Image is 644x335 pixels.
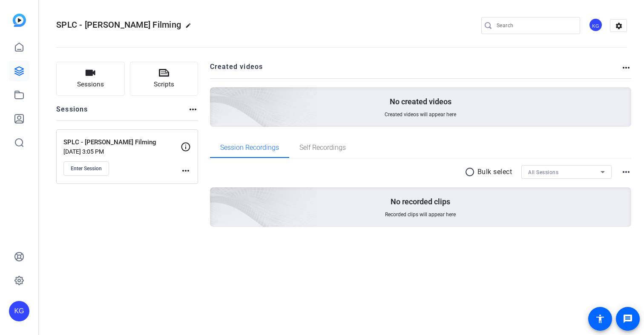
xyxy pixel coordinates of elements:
p: [DATE] 3:05 PM [63,148,181,155]
mat-icon: more_horiz [621,167,631,177]
span: Created videos will appear here [385,111,456,118]
p: SPLC - [PERSON_NAME] Filming [63,137,181,147]
input: Search [497,20,573,31]
span: SPLC - [PERSON_NAME] Filming [56,20,181,30]
button: Scripts [130,62,198,96]
mat-icon: message [623,314,633,324]
h2: Created videos [210,62,621,78]
span: Scripts [154,80,174,89]
mat-icon: more_horiz [621,63,631,73]
span: Sessions [77,80,104,89]
mat-icon: accessibility [595,314,605,324]
mat-icon: more_horiz [188,104,198,115]
div: KG [9,301,29,321]
p: Bulk select [477,167,512,177]
button: Sessions [56,62,125,96]
span: All Sessions [528,169,558,175]
span: Session Recordings [220,144,279,151]
div: KG [589,18,603,32]
p: No created videos [390,97,451,107]
img: Creted videos background [115,3,318,188]
h2: Sessions [56,104,88,120]
span: Self Recordings [299,144,346,151]
span: Enter Session [71,165,102,172]
mat-icon: radio_button_unchecked [465,167,477,177]
img: blue-gradient.svg [13,14,26,27]
ngx-avatar: Kristen Grosshans [589,18,604,33]
button: Enter Session [63,161,109,176]
span: Recorded clips will appear here [385,211,456,218]
mat-icon: more_horiz [181,166,191,176]
p: No recorded clips [391,197,450,207]
mat-icon: settings [610,20,627,32]
mat-icon: edit [185,23,195,33]
img: embarkstudio-empty-session.png [115,103,318,288]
